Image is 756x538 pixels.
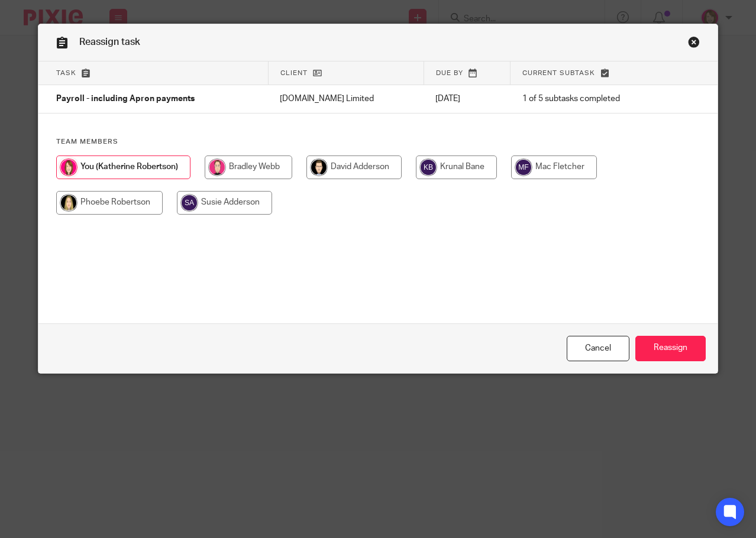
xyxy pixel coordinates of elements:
[56,70,76,76] span: Task
[56,137,700,147] h4: Team members
[567,336,629,361] a: Close this dialog window
[280,93,412,105] p: [DOMAIN_NAME] Limited
[511,85,671,114] td: 1 of 5 subtasks completed
[56,95,195,103] span: Payroll - including Apron payments
[522,70,595,76] span: Current subtask
[280,70,308,76] span: Client
[635,336,706,361] input: Reassign
[688,36,700,52] a: Close this dialog window
[436,70,463,76] span: Due by
[79,37,140,47] span: Reassign task
[435,93,499,105] p: [DATE]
